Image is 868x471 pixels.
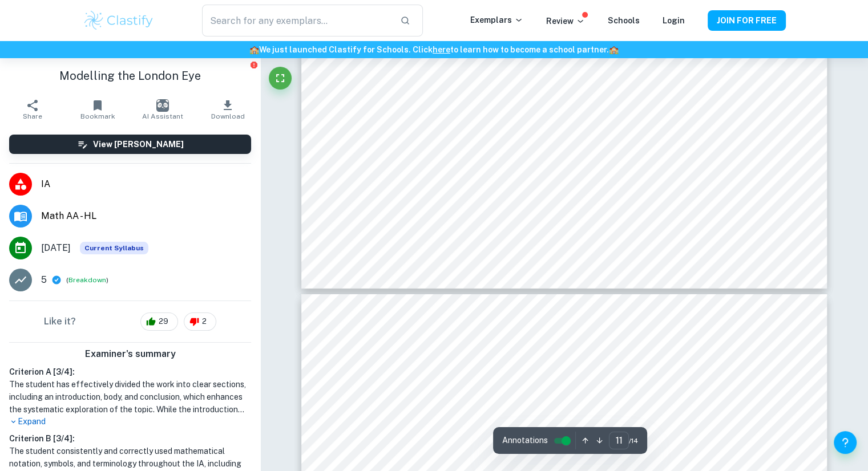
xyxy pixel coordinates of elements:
[184,312,216,331] div: 2
[546,15,585,27] p: Review
[68,275,106,285] button: Breakdown
[152,316,175,327] span: 29
[834,431,857,454] button: Help and Feedback
[9,67,251,84] h1: Modelling the London Eye
[608,16,640,25] a: Schools
[9,366,251,378] h6: Criterion A [ 3 / 4 ]:
[211,112,245,120] span: Download
[249,60,258,69] button: Report issue
[66,275,108,286] span: ( )
[433,45,450,54] a: here
[9,416,251,428] p: Expand
[609,45,619,54] span: 🏫
[9,432,251,445] h6: Criterion B [ 3 / 4 ]:
[708,10,786,31] button: JOIN FOR FREE
[80,242,148,254] div: This exemplar is based on the current syllabus. Feel free to refer to it for inspiration/ideas wh...
[5,347,256,361] h6: Examiner's summary
[629,436,638,446] span: / 14
[41,209,251,223] span: Math AA - HL
[156,99,169,112] img: AI Assistant
[65,94,130,125] button: Bookmark
[249,45,259,54] span: 🏫
[44,315,76,328] h6: Like it?
[140,312,178,331] div: 29
[41,273,47,287] p: 5
[130,94,195,125] button: AI Assistant
[202,5,390,36] input: Search for any exemplars...
[80,112,115,120] span: Bookmark
[196,316,213,327] span: 2
[23,112,42,120] span: Share
[41,241,71,255] span: [DATE]
[9,378,251,416] h1: The student has effectively divided the work into clear sections, including an introduction, body...
[9,135,251,154] button: View [PERSON_NAME]
[93,138,184,151] h6: View [PERSON_NAME]
[269,67,292,90] button: Fullscreen
[663,16,685,25] a: Login
[80,242,148,254] span: Current Syllabus
[142,112,183,120] span: AI Assistant
[83,9,155,32] img: Clastify logo
[41,177,251,191] span: IA
[502,435,548,446] span: Annotations
[195,94,260,125] button: Download
[2,43,866,56] h6: We just launched Clastify for Schools. Click to learn how to become a school partner.
[470,14,523,26] p: Exemplars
